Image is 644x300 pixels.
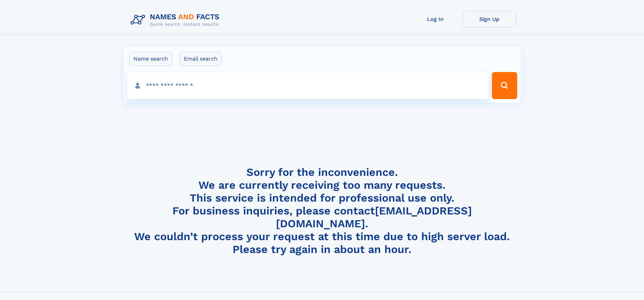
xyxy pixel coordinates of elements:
[492,72,517,99] button: Search Button
[462,11,517,27] a: Sign Up
[127,72,489,99] input: search input
[128,166,517,256] h4: Sorry for the inconvenience. We are currently receiving too many requests. This service is intend...
[129,52,172,66] label: Name search
[408,11,462,27] a: Log In
[128,11,225,29] img: Logo Names and Facts
[276,204,472,230] a: [EMAIL_ADDRESS][DOMAIN_NAME]
[180,52,222,66] label: Email search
